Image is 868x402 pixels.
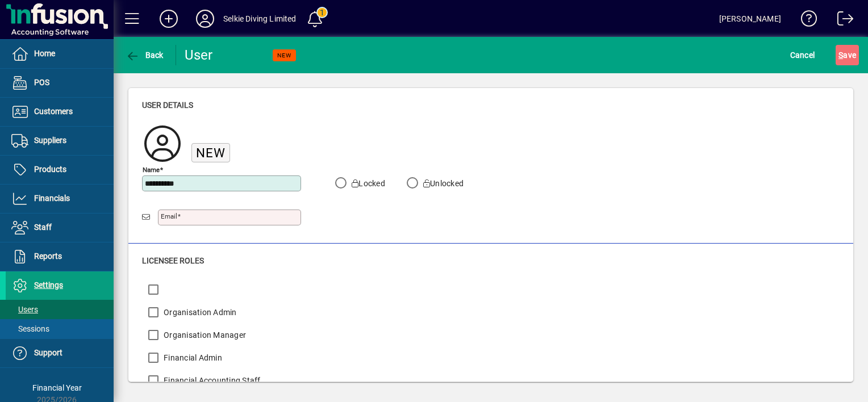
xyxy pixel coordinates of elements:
a: Customers [6,98,114,126]
button: Profile [187,9,223,29]
span: Users [11,305,38,314]
a: Support [6,339,114,367]
span: Home [34,49,55,58]
a: Users [6,300,114,319]
button: Cancel [787,45,818,65]
a: Knowledge Base [792,2,817,39]
label: Unlocked [421,178,464,189]
span: Suppliers [34,136,66,145]
a: Logout [829,2,854,39]
div: Selkie Diving Limited [223,10,297,28]
button: Back [123,45,166,65]
div: User [185,46,233,64]
span: Products [34,165,66,174]
label: Locked [349,178,385,189]
span: ave [838,46,856,64]
span: Reports [34,252,62,261]
mat-label: Email [161,212,177,220]
span: Licensee roles [142,256,204,265]
span: NEW [277,52,291,59]
label: Organisation Manager [161,329,246,341]
span: S [838,51,843,60]
span: Financials [34,194,70,203]
a: Suppliers [6,127,114,155]
span: User details [142,101,193,110]
label: Organisation Admin [161,307,237,318]
app-page-header-button: Back [114,45,176,65]
div: [PERSON_NAME] [719,10,781,28]
span: Staff [34,223,52,232]
a: Reports [6,242,114,271]
button: Add [151,9,187,29]
a: Home [6,40,114,68]
span: Settings [34,280,63,290]
a: Financials [6,185,114,213]
span: Cancel [790,46,815,64]
span: Sessions [11,324,49,333]
span: Back [126,51,164,60]
a: Sessions [6,319,114,338]
a: Products [6,156,114,184]
button: Save [836,45,859,65]
span: New [196,145,226,160]
label: Financial Admin [161,352,222,363]
mat-label: Name [143,165,160,173]
span: Support [34,348,62,357]
span: POS [34,78,49,87]
span: Financial Year [32,383,82,392]
a: POS [6,69,114,97]
a: Staff [6,213,114,242]
label: Financial Accounting Staff [161,375,261,386]
span: Customers [34,107,73,116]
